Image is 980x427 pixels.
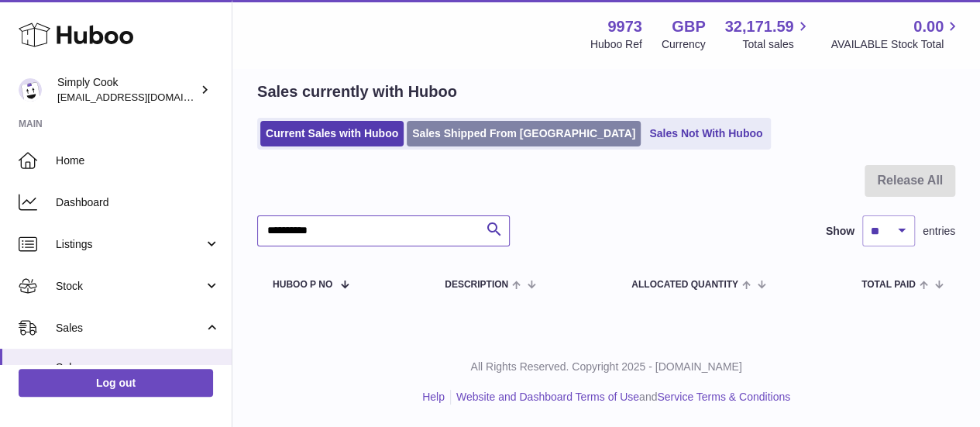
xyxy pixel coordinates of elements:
strong: GBP [672,16,705,37]
label: Show [826,224,854,239]
a: 0.00 AVAILABLE Stock Total [830,16,961,52]
img: internalAdmin-9973@internal.huboo.com [19,78,42,102]
span: 32,171.59 [724,16,793,37]
div: Huboo Ref [590,37,642,52]
span: ALLOCATED Quantity [631,280,738,290]
a: Log out [19,369,213,397]
strong: 9973 [607,16,642,37]
span: [EMAIL_ADDRESS][DOMAIN_NAME] [57,91,228,103]
span: Dashboard [56,195,220,210]
span: Stock [56,279,204,294]
span: Sales [56,360,220,375]
span: Huboo P no [273,280,332,290]
a: Website and Dashboard Terms of Use [456,391,639,403]
a: Sales Not With Huboo [644,121,768,146]
a: Current Sales with Huboo [260,121,404,146]
a: Sales Shipped From [GEOGRAPHIC_DATA] [407,121,641,146]
p: All Rights Reserved. Copyright 2025 - [DOMAIN_NAME] [245,360,968,374]
span: Home [56,153,220,168]
span: 0.00 [913,16,944,37]
span: Description [445,280,508,290]
a: Service Terms & Conditions [657,391,790,403]
a: 32,171.59 Total sales [724,16,811,52]
span: Total sales [742,37,811,52]
span: Sales [56,321,204,336]
span: Listings [56,237,204,252]
span: Total paid [861,280,916,290]
div: Currency [662,37,706,52]
div: Simply Cook [57,75,197,105]
li: and [451,390,790,405]
span: AVAILABLE Stock Total [830,37,961,52]
a: Help [422,391,445,403]
h2: Sales currently with Huboo [257,81,457,102]
span: entries [923,224,955,239]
